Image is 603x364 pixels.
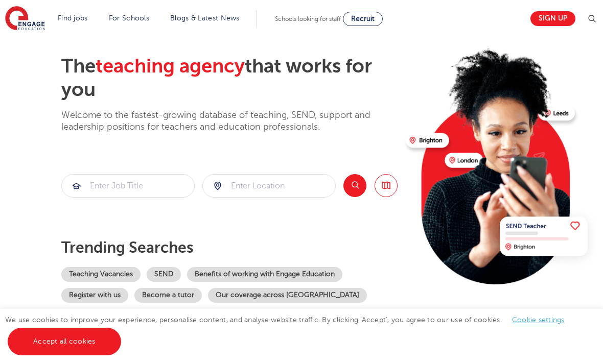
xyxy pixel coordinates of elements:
a: Our coverage across [GEOGRAPHIC_DATA] [208,288,367,303]
div: Submit [202,174,336,198]
span: teaching agency [96,55,245,77]
button: Search [343,174,366,197]
a: Register with us [61,288,128,303]
a: Blogs & Latest News [170,14,240,22]
a: Sign up [530,11,575,26]
a: SEND [147,267,181,282]
span: We use cookies to improve your experience, personalise content, and analyse website traffic. By c... [5,316,575,345]
div: Submit [61,174,195,198]
a: Become a tutor [134,288,202,303]
a: Accept all cookies [8,328,121,355]
img: Engage Education [5,6,45,32]
p: Trending searches [61,238,398,257]
a: Teaching Vacancies [61,267,141,282]
span: Schools looking for staff [275,15,341,22]
a: Cookie settings [512,316,565,324]
input: Submit [62,175,194,197]
input: Submit [203,175,335,197]
a: Benefits of working with Engage Education [187,267,342,282]
span: Recruit [351,15,375,22]
p: Welcome to the fastest-growing database of teaching, SEND, support and leadership positions for t... [61,109,398,133]
a: Recruit [343,12,383,26]
a: Find jobs [58,14,88,22]
h2: The that works for you [61,55,398,102]
a: For Schools [109,14,149,22]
